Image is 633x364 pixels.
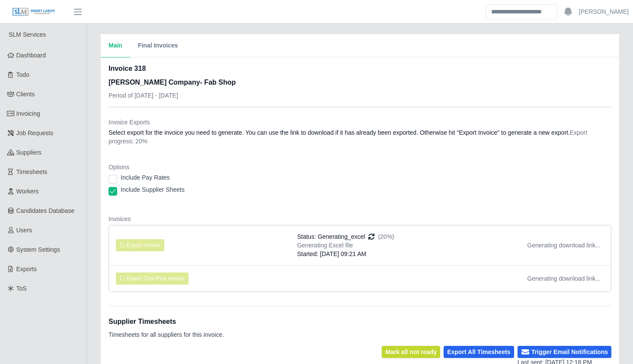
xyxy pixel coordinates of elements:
span: Suppliers [16,149,42,156]
p: Timesheets for all suppliers for this invoice. [109,330,224,339]
span: Job Requests [16,130,54,136]
input: Search [486,4,557,19]
button: Export Invoice [116,239,164,251]
span: SLM Services [9,31,46,38]
button: Final Invoices [130,34,186,57]
button: Trigger Email Notifications [518,346,611,358]
div: Generating download link... [527,274,601,283]
span: Workers [16,188,39,195]
div: Generating download link... [527,241,601,250]
span: Todo [16,71,29,78]
button: Export All Timesheets [444,346,514,358]
span: Dashboard [16,52,46,59]
a: [PERSON_NAME] [579,7,629,16]
span: Candidates Database [16,207,75,214]
span: System Settings [16,246,60,253]
dt: Options [109,163,611,171]
dt: Invoices [109,215,611,223]
p: Period of [DATE] - [DATE] [109,91,236,100]
span: Status: Generating_excel [297,232,365,241]
h3: [PERSON_NAME] Company- Fab Shop [109,77,236,88]
button: Main [101,34,130,57]
dd: Select export for the invoice you need to generate. You can use the link to download if it has al... [109,128,611,146]
span: Clients [16,91,35,98]
span: Timesheets [16,168,48,175]
div: Started: [DATE] 09:21 AM [297,250,394,258]
span: Invoicing [16,110,40,117]
span: Users [16,227,32,234]
h1: Supplier Timesheets [109,317,224,327]
img: SLM Logo [12,7,55,17]
div: Generating Excel file [297,241,394,250]
span: ToS [16,285,27,292]
h2: Invoice 318 [109,63,236,74]
span: Exports [16,266,37,272]
button: Export Cost-Plus Invoice [116,272,189,285]
dt: Invoice Exports [109,118,611,127]
label: Include Supplier Sheets [121,185,185,194]
label: Include Pay Rates [121,173,170,182]
span: (20%) [378,232,394,241]
button: Mark all not ready [382,346,440,358]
